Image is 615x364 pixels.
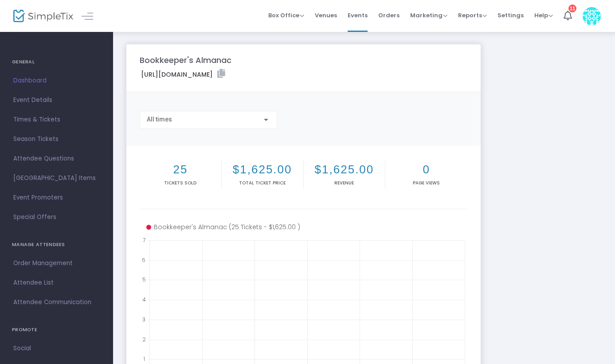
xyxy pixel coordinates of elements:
[12,321,101,339] h4: PROMOTE
[143,236,145,244] text: 7
[141,180,219,186] p: Tickets sold
[378,4,400,27] span: Orders
[142,296,146,303] text: 4
[13,94,100,106] span: Event Details
[13,211,100,223] span: Special Offers
[387,163,466,176] h2: 0
[387,180,466,186] p: Page Views
[13,277,100,289] span: Attendee List
[410,11,447,20] span: Marketing
[268,11,304,20] span: Box Office
[315,4,337,27] span: Venues
[141,163,219,176] h2: 25
[12,236,101,254] h4: MANAGE ATTENDEES
[13,258,100,269] span: Order Management
[142,335,146,343] text: 2
[534,11,553,20] span: Help
[12,53,101,71] h4: GENERAL
[13,133,100,145] span: Season Tickets
[568,4,576,12] div: 11
[13,343,100,354] span: Social
[348,4,368,27] span: Events
[142,256,145,263] text: 6
[140,54,231,66] m-panel-title: Bookkeeper's Almanac
[13,297,100,308] span: Attendee Communication
[142,276,146,283] text: 5
[13,172,100,184] span: [GEOGRAPHIC_DATA] Items
[306,163,384,176] h2: $1,625.00
[143,355,145,363] text: 1
[458,11,487,20] span: Reports
[142,315,145,323] text: 3
[13,114,100,125] span: Times & Tickets
[147,116,172,123] span: All times
[141,69,225,79] label: [URL][DOMAIN_NAME]
[13,75,100,86] span: Dashboard
[223,180,302,186] p: Total Ticket Price
[223,163,302,176] h2: $1,625.00
[497,4,524,27] span: Settings
[13,153,100,164] span: Attendee Questions
[13,192,100,204] span: Event Promoters
[306,180,384,186] p: Revenue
